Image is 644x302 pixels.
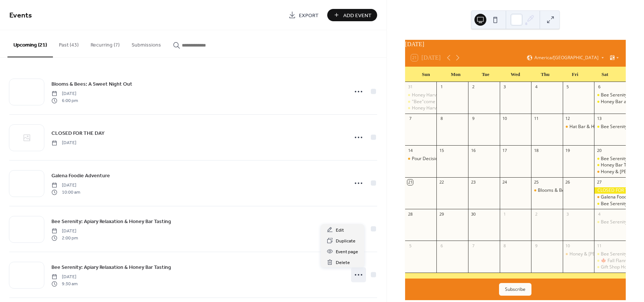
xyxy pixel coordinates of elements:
[343,12,372,19] span: Add Event
[601,264,634,270] div: Gift Shop Hours
[594,187,626,194] div: CLOSED FOR THE DAY
[590,67,620,82] div: Sat
[439,116,444,121] div: 8
[470,179,476,185] div: 23
[531,187,563,194] div: Blooms & Bees: A Sweet Night Out
[565,84,571,90] div: 5
[405,99,437,105] div: "Bee"come a Beekeeper Experience
[594,169,626,175] div: Honey & Mead Tasting at Eagle Ridge
[533,116,539,121] div: 11
[502,116,508,121] div: 10
[594,92,626,98] div: Bee Serenity: Apiary Relaxation & Honey Bar Tasting
[533,243,539,248] div: 9
[51,80,132,88] span: Blooms & Bees: A Sweet Night Out
[53,30,85,57] button: Past (43)
[530,67,560,82] div: Thu
[51,264,171,271] span: Bee Serenity: Apiary Relaxation & Honey Bar Tasting
[51,228,78,235] span: [DATE]
[563,124,594,130] div: Hat Bar & Honey Bar Event
[563,251,594,257] div: Honey & Mead Tasting at Eagle Ridge
[327,9,377,21] button: Add Event
[283,9,324,21] a: Export
[569,124,626,130] div: Hat Bar & Honey Bar Event
[439,243,444,248] div: 6
[471,67,501,82] div: Tue
[51,80,132,88] a: Blooms & Bees: A Sweet Night Out
[470,84,476,90] div: 2
[336,259,350,267] span: Delete
[126,30,167,57] button: Submissions
[51,140,76,146] span: [DATE]
[405,92,437,98] div: Honey Harvest- From Frame to Bottle
[336,226,344,234] span: Edit
[407,243,413,248] div: 5
[560,67,590,82] div: Fri
[51,280,78,287] span: 9:30 am
[51,129,105,137] a: CLOSED FOR THE DAY
[51,182,80,189] span: [DATE]
[51,130,105,137] span: CLOSED FOR THE DAY
[407,211,413,217] div: 28
[439,211,444,217] div: 29
[594,99,626,105] div: Honey Bar and Store Hours
[336,248,358,256] span: Event page
[412,92,489,98] div: Honey Harvest- From Frame to Bottle
[470,243,476,248] div: 7
[594,258,626,264] div: 🍁 Fall Flannel Open House at Dry Creek Beekeeping 🍯
[565,147,571,153] div: 19
[502,211,508,217] div: 1
[405,156,437,162] div: Pour Decisions & Sweet Addictions
[502,243,508,248] div: 8
[7,30,53,57] button: Upcoming (21)
[299,12,319,19] span: Export
[412,99,487,105] div: "Bee"come a Beekeeper Experience
[470,211,476,217] div: 30
[594,251,626,257] div: Bee Serenity: Apiary Relaxation & Honey Bar Tasting
[534,55,599,60] span: America/[GEOGRAPHIC_DATA]
[533,84,539,90] div: 4
[411,67,441,82] div: Sun
[407,179,413,185] div: 21
[51,217,171,226] a: Bee Serenity: Apiary Relaxation & Honey Bar Tasting
[594,162,626,168] div: Honey Bar Tasting & Gift Shop Hours
[51,97,78,104] span: 6:00 pm
[596,84,602,90] div: 6
[405,40,626,49] div: [DATE]
[9,8,32,23] span: Events
[336,237,356,245] span: Duplicate
[470,147,476,153] div: 16
[51,218,171,226] span: Bee Serenity: Apiary Relaxation & Honey Bar Tasting
[51,90,78,97] span: [DATE]
[565,116,571,121] div: 12
[594,124,626,130] div: Bee Serenity: Apiary Relaxation & Honey Bar Tasting
[533,179,539,185] div: 25
[596,179,602,185] div: 27
[51,171,110,180] a: Galena Foodie Adventure
[533,211,539,217] div: 2
[470,116,476,121] div: 9
[412,156,484,162] div: Pour Decisions & Sweet Addictions
[502,147,508,153] div: 17
[439,147,444,153] div: 15
[502,84,508,90] div: 3
[565,179,571,185] div: 26
[439,179,444,185] div: 22
[439,84,444,90] div: 1
[51,263,171,271] a: Bee Serenity: Apiary Relaxation & Honey Bar Tasting
[596,211,602,217] div: 4
[596,147,602,153] div: 20
[533,147,539,153] div: 18
[565,243,571,248] div: 10
[407,147,413,153] div: 14
[407,116,413,121] div: 7
[85,30,126,57] button: Recurring (7)
[502,179,508,185] div: 24
[441,67,471,82] div: Mon
[596,116,602,121] div: 13
[51,172,110,180] span: Galena Foodie Adventure
[565,211,571,217] div: 3
[405,105,437,111] div: Honey Harvest- From Frame to Bottle
[594,264,626,270] div: Gift Shop Hours
[594,219,626,225] div: Bee Serenity: Apiary Relaxation & Honey Bar Tasting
